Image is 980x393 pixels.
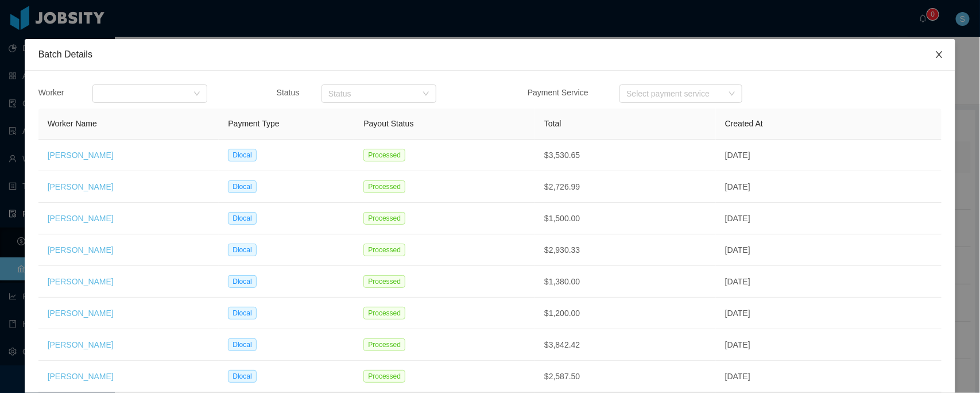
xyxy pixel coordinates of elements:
div: Worker [38,87,92,99]
div: Batch Details [38,48,942,61]
i: icon: down [423,90,429,98]
button: Close [923,39,955,71]
span: Processed [363,149,405,161]
td: [DATE] [716,234,942,266]
span: Processed [363,212,405,225]
span: Dlocal [228,370,256,383]
span: Processed [363,338,405,351]
span: Dlocal [228,244,256,256]
span: Dlocal [228,149,256,161]
a: [PERSON_NAME] [48,340,114,349]
span: Processed [363,307,405,319]
div: Payment Service [528,87,650,99]
td: [DATE] [716,361,942,392]
div: Select payment service [626,88,723,99]
td: $1,200.00 [535,298,716,329]
span: Dlocal [228,307,256,319]
span: Worker Name [48,119,97,128]
td: $3,842.42 [535,329,716,361]
i: icon: close [935,50,944,59]
span: Processed [363,370,405,383]
td: $1,500.00 [535,203,716,234]
td: [DATE] [716,203,942,234]
a: [PERSON_NAME] [48,309,114,318]
i: icon: down [729,90,735,98]
div: Status [328,88,417,99]
td: $2,587.50 [535,361,716,392]
td: [DATE] [716,266,942,298]
td: [DATE] [716,171,942,203]
a: [PERSON_NAME] [48,182,114,191]
span: Dlocal [228,212,256,225]
span: Created At [725,119,763,128]
td: $2,726.99 [535,171,716,203]
a: [PERSON_NAME] [48,277,114,286]
td: [DATE] [716,329,942,361]
td: $2,930.33 [535,234,716,266]
span: Payment Type [228,119,279,128]
span: Payout Status [363,119,413,128]
span: Total [544,119,561,128]
td: [DATE] [716,140,942,171]
td: $3,530.65 [535,140,716,171]
td: [DATE] [716,298,942,329]
span: Processed [363,244,405,256]
a: [PERSON_NAME] [48,245,114,255]
a: [PERSON_NAME] [48,151,114,160]
span: Processed [363,275,405,288]
span: Dlocal [228,275,256,288]
div: Status [277,87,331,99]
span: Dlocal [228,180,256,193]
a: [PERSON_NAME] [48,214,114,223]
a: [PERSON_NAME] [48,372,114,381]
td: $1,380.00 [535,266,716,298]
span: Dlocal [228,338,256,351]
span: Processed [363,180,405,193]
